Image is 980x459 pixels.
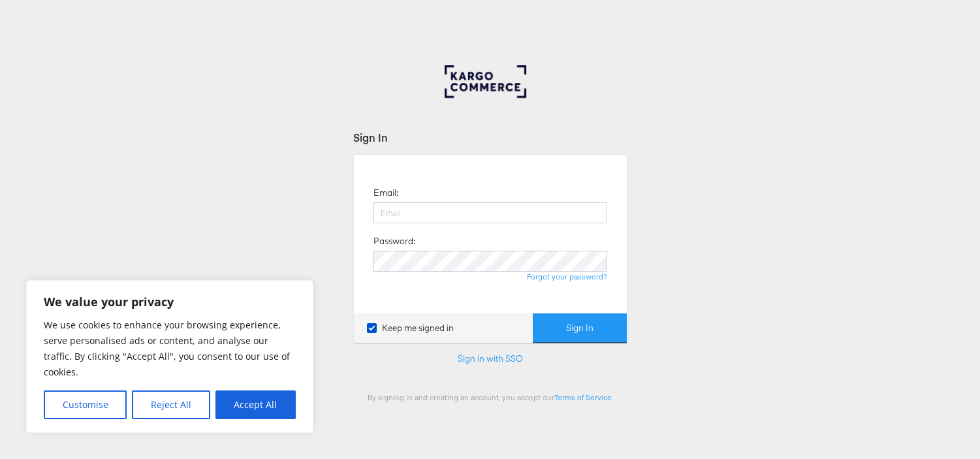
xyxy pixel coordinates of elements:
p: We value your privacy [44,294,296,309]
button: Reject All [132,390,210,419]
button: Customise [44,390,127,419]
a: Sign in with SSO [458,353,523,364]
button: Sign In [533,313,627,343]
div: Sign In [353,130,627,145]
div: We value your privacy [26,280,313,433]
label: Password: [373,235,415,247]
a: Forgot your password? [527,272,607,281]
button: Accept All [215,390,296,419]
input: Email [373,202,607,223]
div: By signing in and creating an account, you accept our . [353,392,627,402]
label: Email: [373,187,398,199]
a: Terms of Service [554,392,612,402]
p: We use cookies to enhance your browsing experience, serve personalised ads or content, and analys... [44,317,296,380]
label: Keep me signed in [367,322,454,334]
